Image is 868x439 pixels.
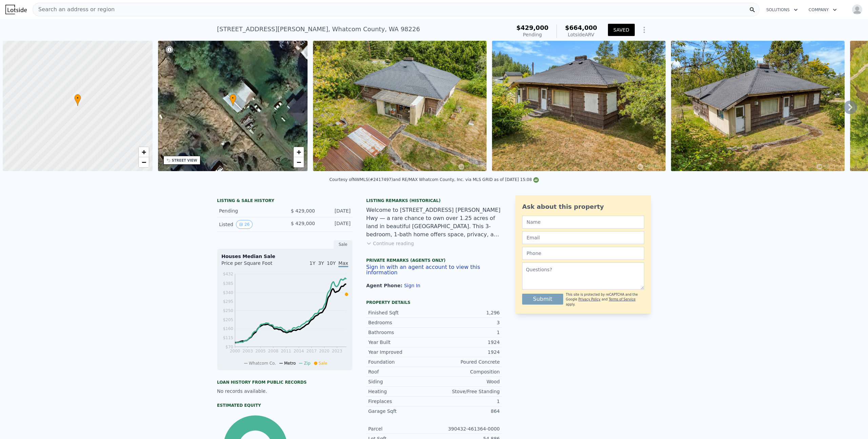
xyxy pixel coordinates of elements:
span: Search an address or region [33,5,115,14]
div: Garage Sqft [368,408,434,415]
tspan: $250 [223,308,233,313]
div: Fireplaces [368,398,434,405]
div: Year Improved [368,349,434,355]
div: Pending [516,31,549,38]
input: Email [522,231,644,244]
div: LISTING & SALE HISTORY [217,198,353,205]
div: Courtesy of NWMLS (#2417497) and RE/MAX Whatcom County, Inc. via MLS GRID as of [DATE] 15:08 [329,177,538,182]
div: Estimated Equity [217,403,353,408]
span: − [297,158,301,166]
div: Stove/Free Standing [434,388,500,395]
tspan: 2003 [242,349,253,353]
div: Ask about this property [522,202,644,212]
div: Parcel [368,425,434,432]
button: Solutions [761,4,803,16]
div: Year Built [368,339,434,346]
tspan: 2020 [319,349,330,353]
span: $ 429,000 [291,221,315,226]
a: Zoom out [294,157,304,167]
button: Sign In [404,283,420,288]
button: Company [803,4,842,16]
div: Pending [219,207,279,214]
div: Property details [366,300,502,305]
div: 1924 [434,349,500,355]
div: Welcome to [STREET_ADDRESS] [PERSON_NAME] Hwy — a rare chance to own over 1.25 acres of land in b... [366,206,502,239]
input: Phone [522,247,644,260]
div: Poured Concrete [434,359,500,365]
tspan: 2000 [230,349,240,353]
span: Metro [284,361,296,366]
tspan: $432 [223,272,233,276]
div: 1 [434,398,500,405]
tspan: 2008 [268,349,279,353]
div: 1924 [434,339,500,346]
span: − [141,158,146,166]
div: Composition [434,368,500,375]
span: 3Y [318,260,324,266]
img: Lotside [5,5,27,14]
button: Continue reading [366,240,414,247]
div: [STREET_ADDRESS][PERSON_NAME] , Whatcom County , WA 98226 [217,24,420,34]
a: Zoom out [139,157,149,167]
tspan: $385 [223,281,233,286]
span: Whatcom Co. [249,361,276,366]
div: Price per Square Foot [221,260,285,271]
span: 10Y [327,260,336,266]
tspan: $205 [223,317,233,322]
div: Sale [334,240,353,249]
div: Foundation [368,359,434,365]
div: [DATE] [320,220,351,229]
tspan: $160 [223,326,233,331]
tspan: 2011 [281,349,291,353]
button: Submit [522,294,563,305]
tspan: 2023 [332,349,342,353]
div: Bathrooms [368,329,434,336]
tspan: $70 [225,345,233,349]
span: + [297,148,301,156]
a: Terms of Service [609,297,635,301]
button: Show Options [637,23,651,37]
tspan: 2014 [294,349,304,353]
div: Bedrooms [368,319,434,326]
span: Zip [304,361,310,366]
button: View historical data [236,220,253,229]
tspan: 2017 [307,349,317,353]
a: Privacy Policy [578,297,600,301]
a: Zoom in [294,147,304,157]
div: STREET VIEW [172,158,197,163]
div: Siding [368,378,434,385]
div: Roof [368,368,434,375]
img: Sale: 167382578 Parcel: 102678611 [313,41,487,171]
a: Zoom in [139,147,149,157]
span: $664,000 [565,24,597,31]
span: Max [338,260,348,267]
div: • [74,94,81,106]
tspan: $295 [223,299,233,304]
span: • [230,95,236,101]
span: + [141,148,146,156]
img: avatar [852,4,863,15]
img: Sale: 167382578 Parcel: 102678611 [492,41,666,171]
div: No records available. [217,388,353,395]
div: Heating [368,388,434,395]
img: NWMLS Logo [533,177,539,183]
div: [DATE] [320,207,351,214]
div: 1,296 [434,309,500,316]
div: Listing Remarks (Historical) [366,198,502,203]
tspan: 2005 [255,349,266,353]
span: Sale [319,361,328,366]
div: Houses Median Sale [221,253,348,260]
div: 864 [434,408,500,415]
input: Name [522,216,644,228]
button: SAVED [608,24,635,36]
span: • [74,95,81,101]
tspan: $115 [223,335,233,340]
div: 3 [434,319,500,326]
div: 1 [434,329,500,336]
span: $ 429,000 [291,208,315,214]
div: Listed [219,220,279,229]
div: This site is protected by reCAPTCHA and the Google and apply. [566,292,644,307]
div: • [230,94,236,106]
tspan: $340 [223,290,233,295]
div: Finished Sqft [368,309,434,316]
